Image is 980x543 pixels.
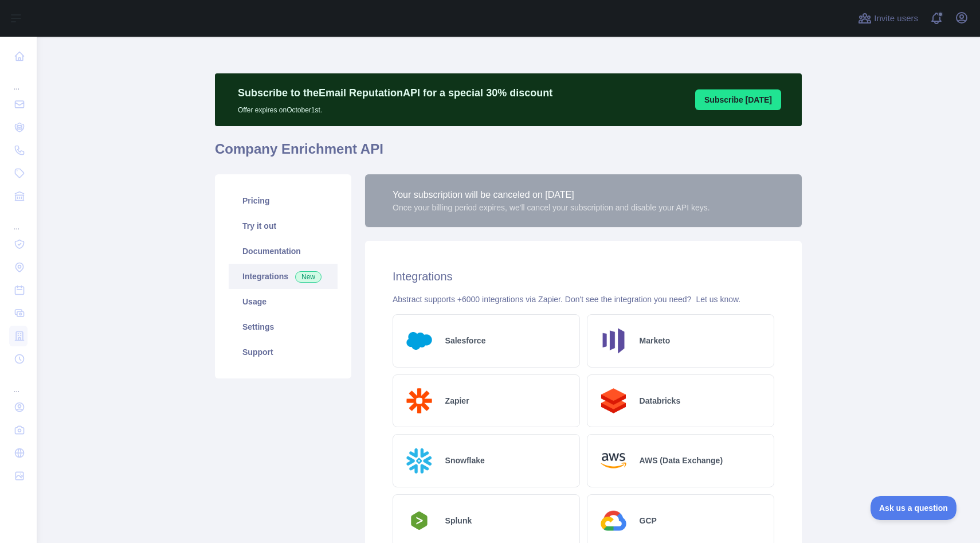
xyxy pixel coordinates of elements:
a: Pricing [229,188,338,213]
a: Settings [229,314,338,339]
div: Your subscription will be canceled on [DATE] [393,188,710,202]
img: Logo [402,444,436,478]
img: Logo [402,324,436,358]
span: New [295,271,322,283]
h2: Snowflake [445,455,485,466]
h2: AWS (Data Exchange) [640,455,723,466]
div: ... [9,69,28,92]
h2: Marketo [640,335,671,346]
a: Documentation [229,239,338,264]
a: Let us know. [696,295,740,304]
a: Support [229,339,338,365]
img: Logo [597,444,630,478]
div: Abstract supports +6000 integrations via Zapier. Don't see the integration you need? [393,294,774,305]
img: Logo [402,508,436,533]
a: Usage [229,289,338,314]
iframe: Toggle Customer Support [871,496,957,520]
h2: Zapier [445,395,469,407]
a: Integrations New [229,264,338,289]
h2: Salesforce [445,335,486,346]
button: Invite users [856,9,920,28]
h2: Splunk [445,515,472,526]
div: ... [9,209,28,232]
h1: Company Enrichment API [215,140,802,167]
p: Offer expires on October 1st. [238,101,552,115]
h2: Databricks [640,395,681,407]
h2: Integrations [393,268,774,284]
img: Logo [597,504,630,538]
a: Try it out [229,213,338,239]
div: ... [9,372,28,394]
img: Logo [597,324,630,358]
img: Logo [402,384,436,418]
span: Invite users [874,12,918,25]
p: Subscribe to the Email Reputation API for a special 30 % discount [238,85,552,101]
button: Subscribe [DATE] [695,89,781,110]
h2: GCP [640,515,657,526]
img: Logo [597,384,630,418]
div: Once your billing period expires, we'll cancel your subscription and disable your API keys. [393,202,710,213]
